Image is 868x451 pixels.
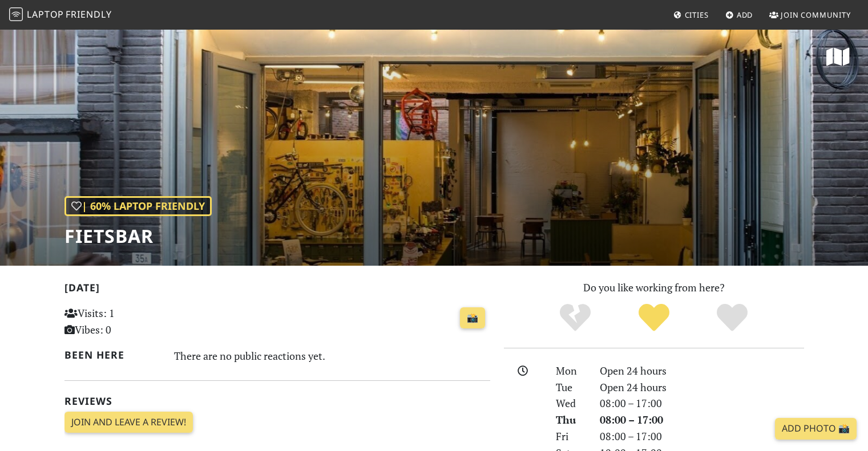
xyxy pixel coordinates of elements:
span: Friendly [66,8,111,21]
div: Wed [549,395,592,412]
div: Thu [549,412,592,428]
div: Tue [549,379,592,396]
div: There are no public reactions yet. [174,347,490,365]
a: Add [721,5,758,25]
div: Open 24 hours [593,379,811,396]
div: Open 24 hours [593,363,811,379]
p: Visits: 1 Vibes: 0 [64,305,197,338]
img: LaptopFriendly [9,7,23,21]
a: Join and leave a review! [64,412,193,433]
div: | 60% Laptop Friendly [64,196,212,216]
div: No [536,302,615,334]
h2: Been here [64,349,161,361]
span: Join Community [781,10,851,20]
p: Do you like working from here? [504,279,804,296]
span: Laptop [27,8,64,21]
h2: Reviews [64,395,490,407]
div: 08:00 – 17:00 [593,395,811,412]
a: 📸 [460,307,485,329]
div: Yes [615,302,693,334]
div: Fri [549,428,592,445]
div: Definitely! [693,302,772,334]
h1: Fietsbar [64,225,212,247]
h2: [DATE] [64,282,490,298]
a: LaptopFriendly LaptopFriendly [9,5,112,25]
a: Add Photo 📸 [775,418,857,440]
a: Cities [669,5,713,25]
span: Add [737,10,753,20]
a: Join Community [765,5,855,25]
div: Mon [549,363,592,379]
div: 08:00 – 17:00 [593,428,811,445]
span: Cities [685,10,709,20]
div: 08:00 – 17:00 [593,412,811,428]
